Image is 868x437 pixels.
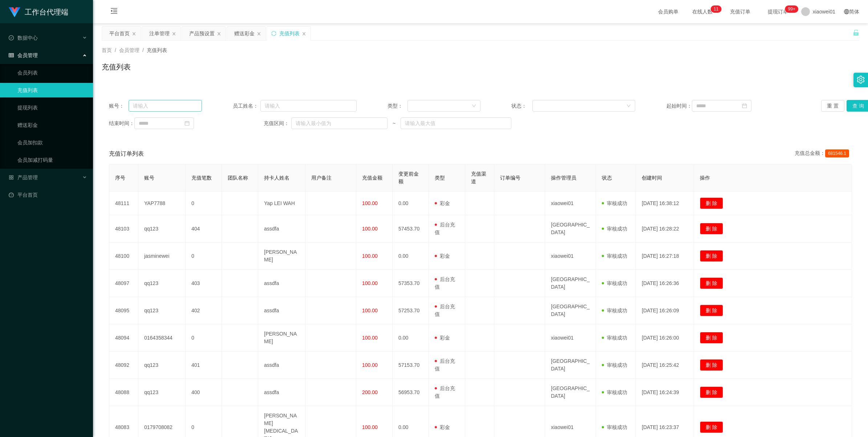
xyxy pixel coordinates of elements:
span: 类型 [435,175,445,181]
td: 57153.70 [393,352,429,379]
sup: 1084 [785,5,798,13]
span: 100.00 [362,280,378,286]
button: 删 除 [700,332,723,344]
td: [GEOGRAPHIC_DATA] [545,270,596,297]
td: assdfa [258,379,305,406]
td: assdfa [258,215,305,242]
span: 状态 [602,175,612,181]
i: 图标: down [472,104,476,109]
span: 审核成功 [602,308,627,313]
td: 48095 [109,297,138,324]
i: 图标: calendar [742,103,747,108]
span: 100.00 [362,308,378,313]
span: 账号： [109,102,129,110]
div: 平台首页 [109,27,130,40]
span: 审核成功 [602,226,627,232]
td: 0 [186,324,222,352]
td: qq123 [138,352,186,379]
td: 0 [186,242,222,270]
a: 赠送彩金 [17,118,87,132]
span: 用户备注 [311,175,332,181]
td: [DATE] 16:28:22 [636,215,694,242]
span: 100.00 [362,253,378,259]
p: 1 [714,5,716,13]
td: qq123 [138,215,186,242]
a: 充值列表 [17,83,87,97]
a: 会员列表 [17,65,87,80]
span: 充值渠道 [471,171,486,184]
td: YAP7788 [138,192,186,215]
td: [GEOGRAPHIC_DATA] [545,352,596,379]
span: 数据中心 [9,35,38,41]
span: 操作管理员 [551,175,576,181]
span: 充值列表 [147,47,167,53]
span: 审核成功 [602,424,627,430]
td: 48088 [109,379,138,406]
i: 图标: close [217,32,221,36]
td: assdfa [258,270,305,297]
i: 图标: unlock [853,29,859,36]
td: 402 [186,297,222,324]
td: jasminewei [138,242,186,270]
span: 创建时间 [642,175,662,181]
button: 删 除 [700,421,723,433]
i: 图标: table [9,53,14,58]
span: 100.00 [362,226,378,232]
span: 充值订单 [726,9,754,14]
td: xiaowei01 [545,324,596,352]
td: 0 [186,192,222,215]
input: 请输入最小值为 [291,117,388,129]
td: Yap LEI WAH [258,192,305,215]
span: 账号 [144,175,154,181]
span: ~ [388,120,401,127]
i: 图标: sync [271,31,276,36]
td: 57353.70 [393,270,429,297]
td: 404 [186,215,222,242]
a: 提现列表 [17,100,87,115]
span: 团队名称 [228,175,248,181]
span: 类型： [388,102,407,110]
td: 48094 [109,324,138,352]
a: 图标: dashboard平台首页 [9,188,87,202]
i: 图标: close [302,32,306,36]
span: 审核成功 [602,253,627,259]
button: 删 除 [700,277,723,289]
span: / [142,47,144,53]
td: [DATE] 16:26:00 [636,324,694,352]
div: 充值列表 [279,27,300,40]
td: [DATE] 16:24:39 [636,379,694,406]
td: [DATE] 16:26:36 [636,270,694,297]
span: 会员管理 [119,47,139,53]
td: assdfa [258,352,305,379]
td: 0.00 [393,192,429,215]
i: 图标: close [257,32,261,36]
a: 工作台代理端 [9,9,68,15]
span: 100.00 [362,200,378,206]
span: 100.00 [362,362,378,368]
span: 彩金 [435,424,450,430]
p: 1 [716,5,719,13]
img: logo.9652507e.png [9,7,20,17]
div: 赠送彩金 [234,27,255,40]
i: 图标: appstore-o [9,175,14,180]
td: 48092 [109,352,138,379]
span: 变更前金额 [398,171,419,184]
td: 400 [186,379,222,406]
span: 681546.1 [825,149,849,157]
td: 401 [186,352,222,379]
button: 删 除 [700,386,723,398]
i: 图标: global [844,9,849,14]
h1: 工作台代理端 [25,0,68,24]
span: 后台充值 [435,276,455,290]
div: 产品预设置 [189,27,215,40]
span: 后台充值 [435,358,455,372]
a: 会员加扣款 [17,135,87,150]
span: 充值订单列表 [109,149,144,158]
i: 图标: check-circle-o [9,35,14,40]
span: 订单编号 [500,175,520,181]
td: 57453.70 [393,215,429,242]
span: 序号 [115,175,125,181]
span: 100.00 [362,424,378,430]
td: [DATE] 16:25:42 [636,352,694,379]
td: 0164358344 [138,324,186,352]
